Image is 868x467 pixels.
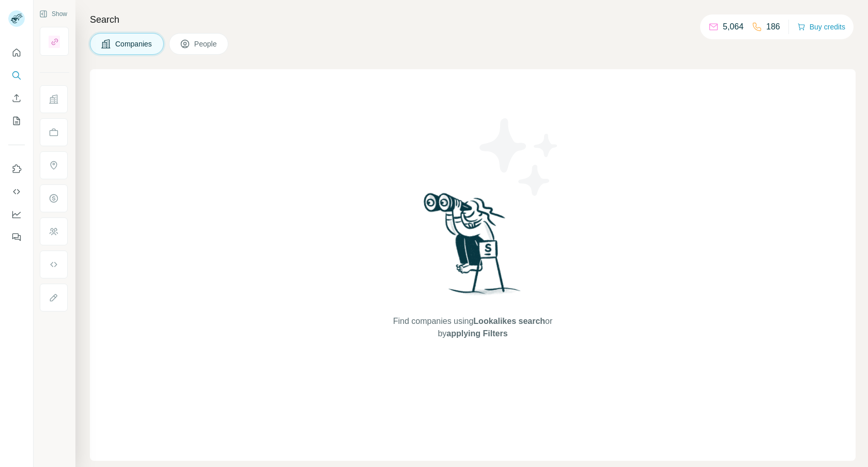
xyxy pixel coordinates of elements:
h4: Search [90,12,856,27]
img: Surfe Illustration - Stars [473,111,566,204]
button: Search [8,66,25,85]
p: 186 [766,21,780,33]
button: Feedback [8,228,25,246]
span: Companies [115,39,153,49]
img: Surfe Illustration - Woman searching with binoculars [419,190,526,305]
button: Enrich CSV [8,89,25,107]
button: Use Surfe on LinkedIn [8,160,25,178]
button: Use Surfe API [8,182,25,201]
button: Dashboard [8,205,25,224]
button: My lists [8,112,25,130]
button: Buy credits [797,20,845,34]
p: 5,064 [723,21,743,33]
span: applying Filters [446,329,507,338]
button: Show [32,6,74,22]
button: Quick start [8,43,25,62]
span: Find companies using or by [390,315,555,340]
span: Lookalikes search [473,317,545,325]
span: People [194,39,218,49]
